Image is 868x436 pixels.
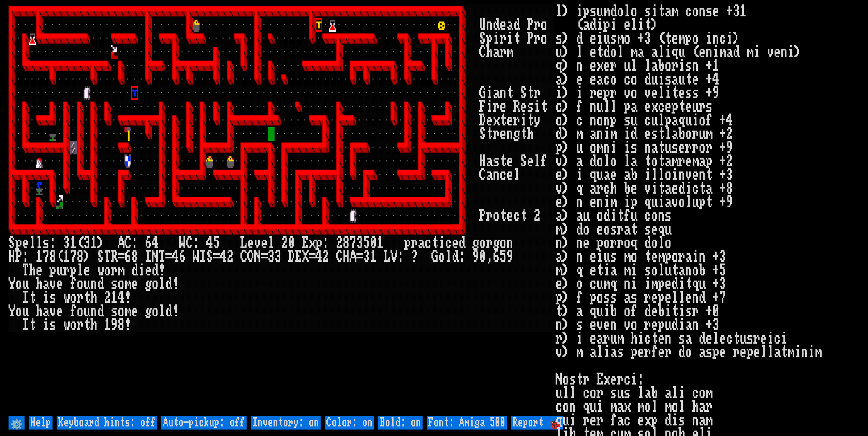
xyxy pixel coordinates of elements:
[438,250,445,264] div: o
[220,250,227,264] div: 4
[97,250,104,264] div: S
[322,236,329,250] div: :
[145,264,152,277] div: e
[213,236,220,250] div: 5
[70,264,77,277] div: p
[213,250,220,264] div: =
[152,304,159,318] div: o
[268,250,275,264] div: 3
[425,236,431,250] div: c
[418,236,425,250] div: a
[486,32,493,45] div: p
[145,236,152,250] div: 6
[479,86,486,100] div: G
[104,250,111,264] div: T
[527,154,534,168] div: e
[295,250,302,264] div: E
[268,236,275,250] div: l
[90,304,97,318] div: n
[343,250,350,264] div: H
[302,250,309,264] div: X
[172,304,179,318] div: !
[118,304,124,318] div: o
[350,236,356,250] div: 7
[22,264,29,277] div: T
[479,100,486,114] div: F
[118,318,124,332] div: 8
[84,304,90,318] div: u
[520,154,527,168] div: S
[261,250,268,264] div: =
[479,154,486,168] div: H
[29,416,53,430] input: Help
[506,114,513,127] div: e
[370,250,377,264] div: 1
[493,45,500,59] div: a
[500,32,506,45] div: r
[541,100,547,114] div: t
[493,209,500,223] div: o
[513,209,520,223] div: c
[486,154,493,168] div: a
[131,236,138,250] div: :
[493,18,500,32] div: d
[56,264,63,277] div: u
[486,114,493,127] div: e
[9,304,15,318] div: Y
[70,250,77,264] div: 7
[378,416,423,430] input: Bold: on
[493,250,500,264] div: 6
[56,304,63,318] div: e
[520,127,527,141] div: t
[49,318,56,332] div: s
[56,277,63,291] div: e
[500,100,506,114] div: e
[49,264,56,277] div: p
[506,168,513,182] div: e
[513,127,520,141] div: g
[77,291,84,304] div: r
[493,236,500,250] div: g
[500,250,506,264] div: 5
[541,154,547,168] div: f
[57,416,157,430] input: Keyboard hints: off
[479,250,486,264] div: 0
[22,318,29,332] div: I
[193,250,200,264] div: W
[384,250,391,264] div: L
[43,236,49,250] div: s
[29,291,36,304] div: t
[70,318,77,332] div: o
[472,250,479,264] div: 9
[84,236,90,250] div: 3
[111,291,118,304] div: 1
[240,236,247,250] div: L
[520,86,527,100] div: S
[84,250,90,264] div: )
[534,86,541,100] div: r
[527,86,534,100] div: t
[500,127,506,141] div: e
[513,32,520,45] div: t
[486,100,493,114] div: i
[131,264,138,277] div: d
[124,236,131,250] div: C
[479,114,486,127] div: D
[427,416,507,430] input: Font: Amiga 500
[161,416,247,430] input: Auto-pickup: off
[49,250,56,264] div: 8
[520,114,527,127] div: i
[500,114,506,127] div: t
[145,304,152,318] div: g
[479,32,486,45] div: S
[152,264,159,277] div: d
[247,236,254,250] div: e
[97,264,104,277] div: w
[527,18,534,32] div: P
[15,250,22,264] div: P
[104,318,111,332] div: 1
[111,318,118,332] div: 9
[131,304,138,318] div: e
[9,250,15,264] div: H
[111,264,118,277] div: r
